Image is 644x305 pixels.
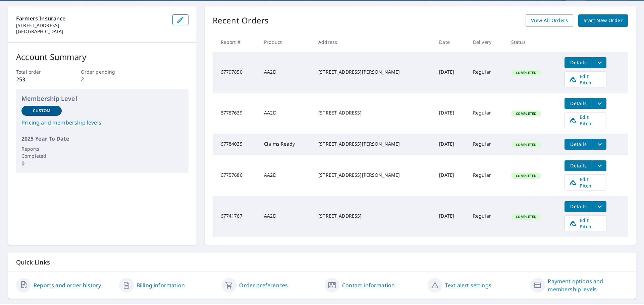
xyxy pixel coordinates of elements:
[593,57,606,68] button: filesDropdownBtn-67797850
[565,98,593,109] button: detailsBtn-67787639
[468,93,506,134] td: Regular
[531,16,568,25] span: View All Orders
[569,73,602,86] span: Edit Pitch
[578,14,628,27] a: Start New Order
[434,32,468,52] th: Date
[565,201,593,212] button: detailsBtn-67741767
[506,32,559,52] th: Status
[137,281,185,289] a: Billing information
[213,93,259,134] td: 67787639
[16,28,167,34] p: [GEOGRAPHIC_DATA]
[434,52,468,93] td: [DATE]
[81,68,124,75] p: Order pending
[21,145,62,159] p: Reports Completed
[259,93,313,134] td: AA2D
[468,155,506,196] td: Regular
[565,57,593,68] button: detailsBtn-67797850
[593,201,606,212] button: filesDropdownBtn-67741767
[565,174,606,190] a: Edit Pitch
[259,155,313,196] td: AA2D
[16,75,59,83] p: 253
[569,217,602,230] span: Edit Pitch
[569,176,602,189] span: Edit Pitch
[342,281,395,289] a: Contact information
[213,14,269,27] p: Recent Orders
[239,281,288,289] a: Order preferences
[569,59,589,66] span: Details
[318,172,428,178] div: [STREET_ADDRESS][PERSON_NAME]
[569,114,602,127] span: Edit Pitch
[434,134,468,155] td: [DATE]
[213,52,259,93] td: 67797850
[565,160,593,171] button: detailsBtn-67757686
[21,94,183,103] p: Membership Level
[318,213,428,219] div: [STREET_ADDRESS]
[259,196,313,237] td: AA2D
[16,22,167,28] p: [STREET_ADDRESS]
[565,112,606,128] a: Edit Pitch
[259,52,313,93] td: AA2D
[16,68,59,75] p: Total order
[565,215,606,231] a: Edit Pitch
[468,52,506,93] td: Regular
[16,258,628,266] p: Quick Links
[569,162,589,169] span: Details
[434,196,468,237] td: [DATE]
[565,139,593,150] button: detailsBtn-67784035
[21,159,62,167] p: 0
[468,32,506,52] th: Delivery
[593,98,606,109] button: filesDropdownBtn-67787639
[565,71,606,87] a: Edit Pitch
[33,108,50,114] p: Custom
[318,141,428,147] div: [STREET_ADDRESS][PERSON_NAME]
[259,32,313,52] th: Product
[434,155,468,196] td: [DATE]
[512,142,540,147] span: Completed
[16,51,189,63] p: Account Summary
[213,196,259,237] td: 67741767
[434,93,468,134] td: [DATE]
[593,139,606,150] button: filesDropdownBtn-67784035
[34,281,101,289] a: Reports and order history
[318,69,428,75] div: [STREET_ADDRESS][PERSON_NAME]
[213,32,259,52] th: Report #
[81,75,124,83] p: 2
[584,16,623,25] span: Start New Order
[512,70,540,75] span: Completed
[548,277,628,293] a: Payment options and membership levels
[593,160,606,171] button: filesDropdownBtn-67757686
[16,14,167,22] p: Farmers Insurance
[512,214,540,219] span: Completed
[569,100,589,106] span: Details
[526,14,573,27] a: View All Orders
[569,141,589,147] span: Details
[468,134,506,155] td: Regular
[213,155,259,196] td: 67757686
[21,119,183,127] a: Pricing and membership levels
[512,111,540,116] span: Completed
[569,203,589,210] span: Details
[259,134,313,155] td: Claims Ready
[213,134,259,155] td: 67784035
[512,173,540,178] span: Completed
[445,281,491,289] a: Text alert settings
[21,135,183,143] p: 2025 Year To Date
[318,109,428,116] div: [STREET_ADDRESS]
[468,196,506,237] td: Regular
[313,32,434,52] th: Address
